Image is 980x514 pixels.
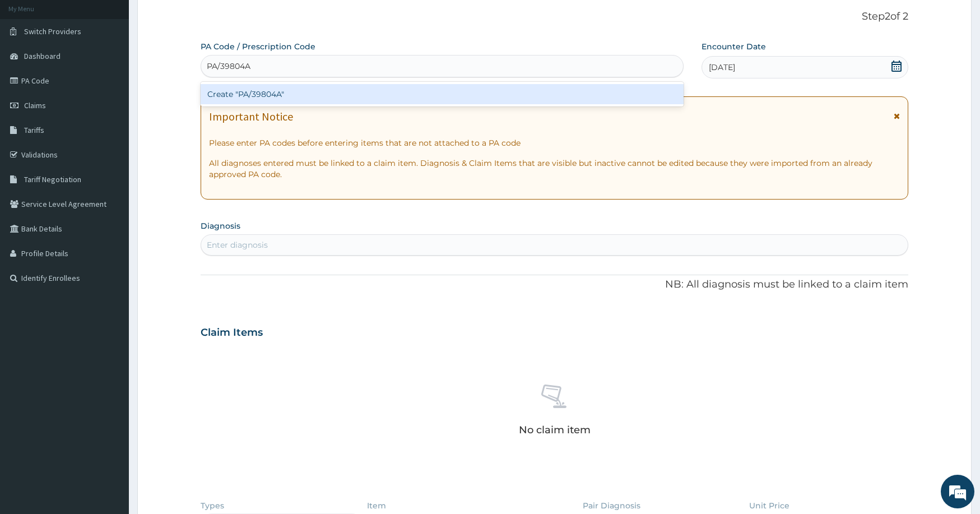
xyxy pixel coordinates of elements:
h1: Important Notice [209,110,293,123]
label: Encounter Date [702,41,766,52]
span: Tariff Negotiation [24,174,81,184]
span: Switch Providers [24,26,81,36]
textarea: Type your message and hit 'Enter' [6,306,213,345]
p: Step 2 of 2 [201,11,909,23]
div: Chat with us now [58,63,188,77]
div: Enter diagnosis [207,239,268,251]
span: Dashboard [24,51,61,61]
h3: Claim Items [201,327,263,339]
label: Diagnosis [201,220,240,231]
span: We're online! [65,141,155,254]
img: d_794563401_company_1708531726252_794563401 [21,56,45,84]
span: Claims [24,100,46,110]
p: No claim item [519,424,591,436]
p: All diagnoses entered must be linked to a claim item. Diagnosis & Claim Items that are visible bu... [209,158,900,180]
span: Tariffs [24,125,44,135]
p: NB: All diagnosis must be linked to a claim item [201,277,909,292]
label: PA Code / Prescription Code [201,41,315,52]
p: Please enter PA codes before entering items that are not attached to a PA code [209,137,900,149]
div: Create "PA/39804A" [201,84,684,104]
span: [DATE] [709,62,735,73]
div: Minimize live chat window [184,6,211,33]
